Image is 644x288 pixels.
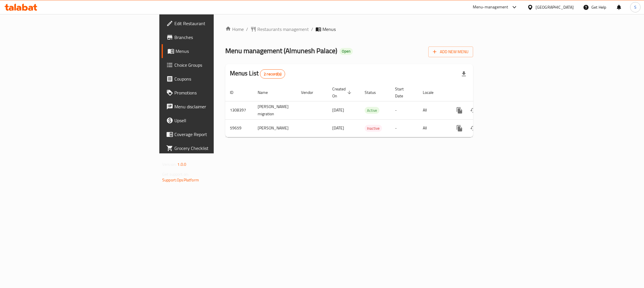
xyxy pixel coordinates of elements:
[634,4,636,10] span: S
[332,86,353,99] span: Created On
[466,103,480,117] button: Change Status
[257,26,309,33] span: Restaurants management
[390,119,418,137] td: -
[453,103,466,117] button: more
[339,48,353,55] div: Open
[260,71,285,77] span: 2 record(s)
[260,69,285,79] div: Total records count
[174,20,262,27] span: Edit Restaurant
[162,170,189,178] span: Get support on:
[311,26,313,33] li: /
[390,101,418,119] td: -
[365,89,383,96] span: Status
[162,127,267,141] a: Coverage Report
[225,44,337,57] span: Menu management ( Almunesh Palace )
[162,114,267,127] a: Upsell
[162,176,199,184] a: Support.OpsPlatform
[174,131,262,138] span: Coverage Report
[162,141,267,155] a: Grocery Checklist
[225,84,513,137] table: enhanced table
[418,119,448,137] td: All
[428,47,473,57] button: Add New Menu
[536,4,574,10] div: [GEOGRAPHIC_DATA]
[176,48,262,55] span: Menus
[174,103,262,110] span: Menu disclaimer
[162,58,267,72] a: Choice Groups
[174,34,262,41] span: Branches
[230,69,285,79] h2: Menus List
[162,161,176,168] span: Version:
[339,49,353,54] span: Open
[253,119,296,137] td: [PERSON_NAME]
[174,89,262,96] span: Promotions
[365,107,379,114] span: Active
[174,117,262,124] span: Upsell
[174,75,262,82] span: Coupons
[177,161,186,168] span: 1.0.0
[174,145,262,152] span: Grocery Checklist
[322,26,336,33] span: Menus
[457,67,471,81] div: Export file
[466,121,480,135] button: Change Status
[433,48,468,55] span: Add New Menu
[230,89,241,96] span: ID
[174,62,262,68] span: Choice Groups
[225,26,473,33] nav: breadcrumb
[365,125,382,132] span: Inactive
[258,89,275,96] span: Name
[473,4,508,11] div: Menu-management
[418,101,448,119] td: All
[453,121,466,135] button: more
[448,84,513,101] th: Actions
[332,124,344,132] span: [DATE]
[423,89,441,96] span: Locale
[250,26,309,33] a: Restaurants management
[162,86,267,100] a: Promotions
[253,101,296,119] td: [PERSON_NAME] migration
[162,44,267,58] a: Menus
[162,100,267,114] a: Menu disclaimer
[301,89,321,96] span: Vendor
[395,86,411,99] span: Start Date
[162,72,267,86] a: Coupons
[162,30,267,44] a: Branches
[162,16,267,30] a: Edit Restaurant
[365,107,379,114] div: Active
[332,106,344,114] span: [DATE]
